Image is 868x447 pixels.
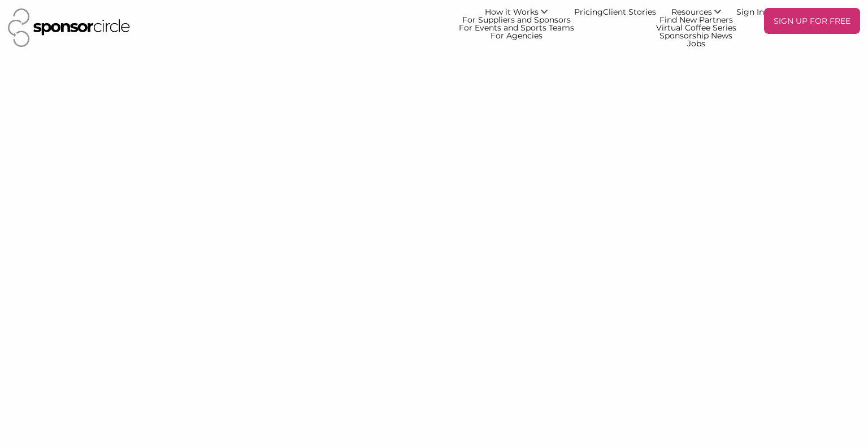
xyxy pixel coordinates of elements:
a: Pricing [574,8,603,16]
a: Resources [656,8,736,16]
img: Sponsor Circle Logo [8,8,130,47]
a: For Suppliers and Sponsors [459,16,574,24]
a: For Agencies [459,32,574,40]
a: Jobs [656,40,736,47]
p: SIGN UP FOR FREE [769,12,856,29]
a: For Events and Sports Teams [459,24,574,32]
a: Virtual Coffee Series [656,24,736,32]
span: How it Works [485,7,539,17]
a: Client Stories [603,8,656,16]
a: Sign In [736,8,764,16]
a: Sponsorship News [656,32,736,40]
a: How it Works [459,8,574,16]
a: Find New Partners [656,16,736,24]
span: Resources [671,7,712,17]
a: SIGN UP FOR FREE [764,8,860,47]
